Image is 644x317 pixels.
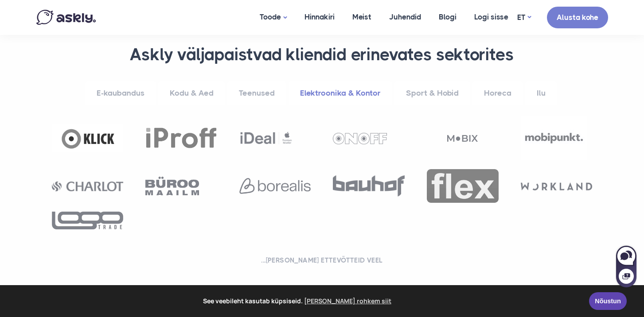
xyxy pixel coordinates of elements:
[521,182,593,190] img: Workland
[303,294,393,308] a: learn more about cookies
[427,169,499,203] img: Flex Sülearvutikeskus
[547,7,608,28] a: Alusta kohe
[589,292,627,310] a: Nõustun
[52,182,124,191] img: Charlot
[394,81,470,105] a: Sport & Hobid
[333,175,405,197] img: Bauhof
[525,81,557,105] a: Ilu
[239,178,311,194] img: Borealis
[145,127,217,149] img: iProff
[158,81,225,105] a: Kodu & Aed
[447,135,478,142] img: Mobix
[239,128,293,148] img: Ideal
[517,11,531,24] a: ET
[47,44,597,66] h3: Askly väljapaistvad kliendid erinevates sektorites
[227,81,286,105] a: Teenused
[521,116,587,160] img: Mobipunkt
[52,212,124,229] img: Logotrade
[333,133,386,144] img: ONOFF
[289,81,392,105] a: Elektroonika & Kontor
[13,294,583,308] span: See veebileht kasutab küpsiseid.
[472,81,523,105] a: Horeca
[36,10,96,25] img: Askly
[145,177,199,195] img: Büroomaailm
[85,81,156,105] a: E-kaubandus
[52,124,124,152] img: Klick
[615,244,637,288] iframe: Askly chat
[47,256,597,265] h2: ...[PERSON_NAME] ettevõtteid veel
